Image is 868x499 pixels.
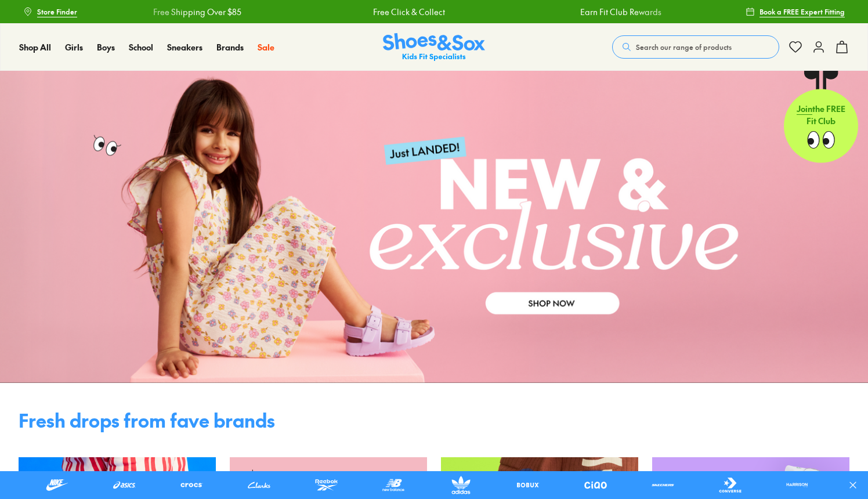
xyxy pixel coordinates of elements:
button: Search our range of products [612,35,779,59]
a: School [129,41,153,53]
span: Store Finder [37,6,77,17]
span: Sale [258,41,274,53]
a: Brands [216,41,244,53]
img: SNS_Logo_Responsive.svg [383,33,485,62]
a: Sneakers [167,41,202,53]
span: Search our range of products [636,42,732,52]
a: Boys [97,41,115,53]
a: Shop All [19,41,51,53]
a: Girls [65,41,83,53]
span: Join [797,103,812,114]
span: Shop All [19,41,51,53]
a: Store Finder [23,1,77,22]
span: Boys [97,41,115,53]
a: Free Click & Collect [370,6,442,18]
span: School [129,41,153,53]
a: Book a FREE Expert Fitting [746,1,845,22]
span: Book a FREE Expert Fitting [759,6,845,17]
span: Brands [216,41,244,53]
span: Sneakers [167,41,202,53]
a: Jointhe FREE Fit Club [784,70,858,163]
a: Earn Fit Club Rewards [577,6,658,18]
p: the FREE Fit Club [784,93,858,136]
a: Shoes & Sox [383,33,485,62]
span: Girls [65,41,83,53]
a: Sale [258,41,274,53]
a: Free Shipping Over $85 [150,6,238,18]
